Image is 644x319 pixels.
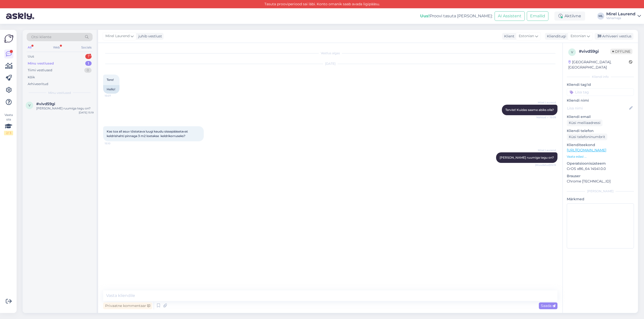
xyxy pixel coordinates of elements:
[568,59,629,70] div: [GEOGRAPHIC_DATA], [GEOGRAPHIC_DATA]
[567,142,634,148] p: Klienditeekond
[103,51,557,55] div: Vestlus algas
[606,16,635,20] div: Vanamaja
[84,68,92,73] div: 0
[420,13,493,19] div: Proovi tasuta [PERSON_NAME]:
[597,13,604,20] div: ML
[606,12,641,20] a: Mirel LaurendVanamaja
[80,44,93,51] div: Socials
[567,197,634,202] p: Märkmed
[567,119,602,126] div: Küsi meiliaadressi
[554,12,585,21] div: Aktiivne
[535,163,556,167] span: (Muudetud) 15:19
[4,131,13,135] div: 2 / 3
[567,134,607,140] div: Küsi telefoninumbrit
[610,49,632,54] span: Offline
[537,101,556,104] span: Mirel Laurend
[105,142,124,145] span: 15:10
[36,102,55,106] span: #vivd59gi
[595,33,633,40] div: Arhiveeri vestlus
[567,128,634,134] p: Kliendi telefon
[28,68,52,73] div: Tiimi vestlused
[567,154,634,159] p: Vaata edasi ...
[567,179,634,184] p: Chrome [TECHNICAL_ID]
[567,173,634,179] p: Brauser
[527,11,548,21] button: Emailid
[495,11,525,21] button: AI Assistent
[105,94,124,98] span: 15:07
[579,48,610,54] div: # vivd59gi
[28,75,35,80] div: Kõik
[536,115,556,119] span: Nähtud ✓ 15:09
[28,82,48,87] div: Arhiveeritud
[28,61,54,66] div: Minu vestlused
[567,148,606,152] a: [URL][DOMAIN_NAME]
[567,98,634,103] p: Kliendi nimi
[606,12,635,16] div: Mirel Laurend
[541,303,555,308] span: Saada
[85,61,92,66] div: 1
[79,111,94,114] div: [DATE] 15:19
[567,166,634,171] p: CrOS x86_64 14541.0.0
[103,61,557,66] div: [DATE]
[545,34,566,39] div: Klienditugi
[420,14,430,18] b: Uus!
[505,108,554,112] span: Tervist! Kuidas saame abiks olla?
[567,114,634,119] p: Kliendi email
[48,91,71,95] span: Minu vestlused
[36,106,94,111] div: [PERSON_NAME] ruumiga tegu on?
[502,34,514,39] div: Klient
[4,34,14,43] img: Askly Logo
[567,75,634,79] div: Kliendi info
[31,34,51,40] span: Otsi kliente
[519,33,534,39] span: Estonian
[105,33,130,39] span: Mirel Laurend
[103,85,119,94] div: Hello!
[107,78,114,82] span: Tere!
[537,148,556,152] span: Mirel Laurend
[571,50,573,54] span: v
[107,130,189,138] span: Kas toa all asuv tõstetava luugi kaudu sissepääsetavat keldrishahti pinnaga 3 m2 loetakse keldrik...
[567,82,634,87] p: Kliendi tag'id
[4,113,13,135] div: Vaata siia
[27,44,32,51] div: All
[500,156,554,159] span: [PERSON_NAME] ruumiga tegu on?
[136,34,162,39] div: juhib vestlust
[52,44,61,51] div: Web
[567,161,634,166] p: Operatsioonisüsteem
[103,302,152,309] div: Privaatne kommentaar
[28,54,34,59] div: Uus
[85,54,92,59] div: 1
[567,105,628,111] input: Lisa nimi
[567,189,634,194] div: [PERSON_NAME]
[567,88,634,96] input: Lisa tag
[571,33,586,39] span: Estonian
[28,103,30,107] span: v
